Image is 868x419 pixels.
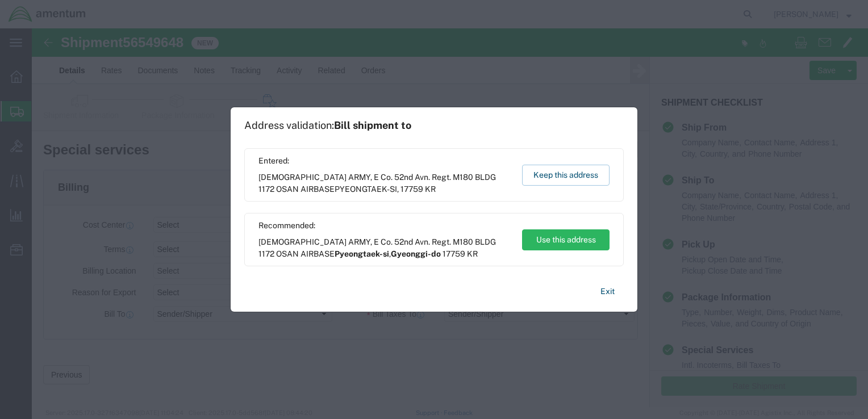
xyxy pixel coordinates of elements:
span: [DEMOGRAPHIC_DATA] ARMY, E Co. 52nd Avn. Regt. M180 BLDG 1172 OSAN AIRBASE , [258,236,511,260]
button: Exit [591,282,624,301]
span: [DEMOGRAPHIC_DATA] ARMY, E Co. 52nd Avn. Regt. M180 BLDG 1172 OSAN AIRBASE , [258,171,511,195]
h1: Address validation: [244,119,411,132]
button: Use this address [522,229,610,250]
span: PYEONGTAEK-SI [335,185,397,194]
span: 17759 [443,249,465,258]
span: Bill shipment to [334,119,411,131]
span: Entered: [258,155,511,167]
span: Pyeongtaek-si [335,249,389,258]
button: Keep this address [522,165,610,186]
span: 17759 [400,185,423,194]
span: Recommended: [258,220,511,232]
span: Gyeonggi-do [391,249,441,258]
span: KR [467,249,478,258]
span: KR [425,185,436,194]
